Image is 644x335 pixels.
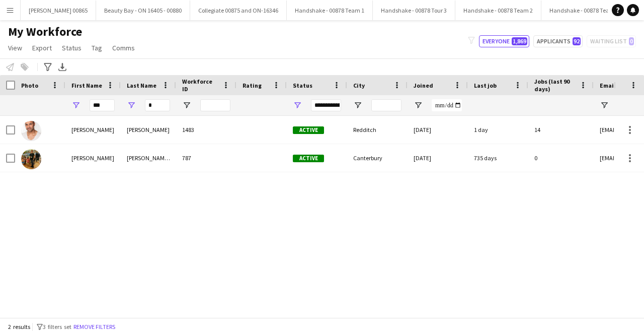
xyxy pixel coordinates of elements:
span: Export [32,43,52,52]
span: 92 [573,37,581,45]
span: 1,869 [512,37,527,45]
span: Rating [243,82,262,89]
div: [PERSON_NAME]-Dieppedalle [121,144,176,172]
input: First Name Filter Input [90,99,115,111]
button: Open Filter Menu [353,101,362,110]
div: 787 [176,144,236,172]
div: [DATE] [408,144,468,172]
span: Status [293,82,312,89]
span: Last job [474,82,497,89]
a: Status [58,41,86,54]
div: 1483 [176,116,236,144]
a: Tag [88,41,106,54]
button: Applicants92 [533,35,583,47]
input: Last Name Filter Input [145,99,170,111]
button: [PERSON_NAME] 00865 [21,1,96,20]
div: 1 day [468,116,528,144]
span: 3 filters set [43,323,71,330]
span: Jobs (last 90 days) [534,78,576,93]
span: Status [62,43,82,52]
button: Handshake - 00878 Tour 3 [373,1,455,20]
div: Canterbury [347,144,408,172]
img: Cameron Dean [21,121,41,141]
div: [DATE] [408,116,468,144]
span: Last Name [127,82,156,89]
span: Tag [92,43,102,52]
button: Remove filters [71,321,117,332]
input: City Filter Input [371,99,401,111]
button: Beauty Bay - ON 16405 - 00880 [96,1,190,20]
span: Active [293,155,324,162]
a: View [4,41,26,54]
button: Open Filter Menu [414,101,423,110]
span: First Name [71,82,102,89]
button: Open Filter Menu [182,101,191,110]
span: Workforce ID [182,78,218,93]
button: Open Filter Menu [600,101,609,110]
button: Open Filter Menu [293,101,302,110]
span: Joined [414,82,433,89]
a: Comms [108,41,139,54]
span: View [8,43,22,52]
div: 14 [528,116,594,144]
button: Handshake - 00878 Team 2 [455,1,541,20]
button: Handshake - 00878 Team 1 [287,1,373,20]
span: My Workforce [8,24,82,39]
span: Comms [112,43,135,52]
div: 735 days [468,144,528,172]
span: Photo [21,82,38,89]
button: Open Filter Menu [71,101,80,110]
span: Active [293,126,324,134]
span: City [353,82,365,89]
button: Handshake - 00878 Team 4 [541,1,627,20]
button: Collegiate 00875 and ON-16346 [190,1,287,20]
a: Export [28,41,56,54]
input: Workforce ID Filter Input [200,99,230,111]
app-action-btn: Advanced filters [42,61,54,73]
div: [PERSON_NAME] [121,116,176,144]
div: 0 [528,144,594,172]
button: Open Filter Menu [127,101,136,110]
div: [PERSON_NAME] [65,116,121,144]
div: Redditch [347,116,408,144]
app-action-btn: Export XLSX [56,61,68,73]
span: Email [600,82,616,89]
div: [PERSON_NAME] [65,144,121,172]
img: Cameron Earl-Dieppedalle [21,149,41,169]
button: Everyone1,869 [479,35,529,47]
input: Joined Filter Input [432,99,462,111]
